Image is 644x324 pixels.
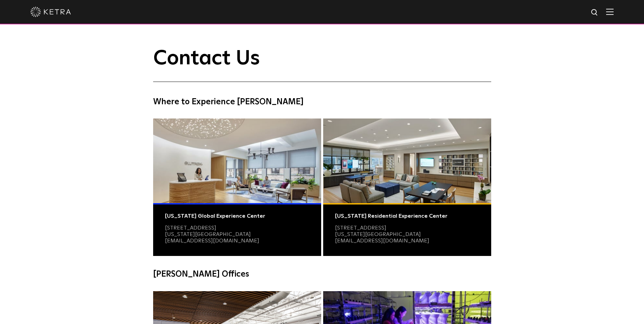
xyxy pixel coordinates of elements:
[606,8,614,15] img: Hamburger%20Nav.svg
[165,225,216,231] a: [STREET_ADDRESS]
[335,238,429,243] a: [EMAIL_ADDRESS][DOMAIN_NAME]
[153,47,491,82] h1: Contact Us
[335,225,386,231] a: [STREET_ADDRESS]
[30,7,71,17] img: ketra-logo-2019-white
[323,118,491,203] img: Residential Photo@2x
[335,232,421,237] a: [US_STATE][GEOGRAPHIC_DATA]
[153,268,491,281] h4: [PERSON_NAME] Offices
[335,213,479,219] div: [US_STATE] Residential Experience Center
[165,232,251,237] a: [US_STATE][GEOGRAPHIC_DATA]
[153,118,321,203] img: Commercial Photo@2x
[165,213,309,219] div: [US_STATE] Global Experience Center
[153,95,491,108] h4: Where to Experience [PERSON_NAME]
[591,8,599,17] img: search icon
[165,238,259,243] a: [EMAIL_ADDRESS][DOMAIN_NAME]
